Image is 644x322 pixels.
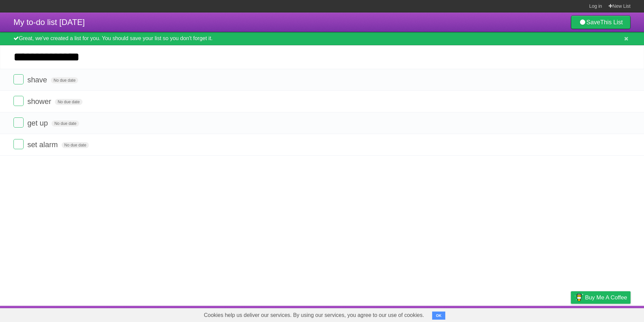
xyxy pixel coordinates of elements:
[27,97,53,106] span: shower
[571,291,631,304] a: Buy me a coffee
[13,117,24,128] label: Done
[481,307,495,320] a: About
[539,307,554,320] a: Terms
[197,308,431,322] span: Cookies help us deliver our services. By using our services, you agree to our use of cookies.
[27,140,59,149] span: set alarm
[55,99,82,105] span: No due date
[13,74,24,84] label: Done
[27,119,50,127] span: get up
[432,312,445,320] button: OK
[562,307,580,320] a: Privacy
[574,292,583,303] img: Buy me a coffee
[52,120,79,127] span: No due date
[600,19,623,26] b: This List
[504,307,531,320] a: Developers
[571,16,631,29] a: SaveThis List
[13,96,24,106] label: Done
[13,139,24,149] label: Done
[585,292,627,303] span: Buy me a coffee
[27,76,49,84] span: shave
[588,307,631,320] a: Suggest a feature
[13,18,85,27] span: My to-do list [DATE]
[51,77,78,83] span: No due date
[62,142,89,148] span: No due date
